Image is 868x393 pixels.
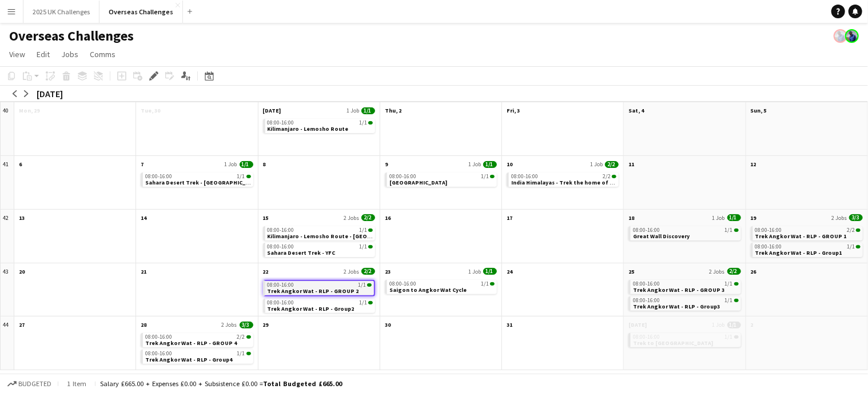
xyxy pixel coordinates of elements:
[6,378,53,390] button: Budgeted
[268,125,349,133] span: Kilimanjaro - Lemosho Route
[19,214,25,222] span: 13
[628,268,634,275] span: 25
[368,121,373,125] span: 1/1
[831,214,847,222] span: 2 Jobs
[246,335,251,339] span: 2/2
[1,156,14,210] div: 41
[755,227,782,233] span: 08:00-16:00
[755,244,782,250] span: 08:00-16:00
[389,281,416,287] span: 08:00-16:00
[263,321,269,328] span: 29
[5,47,30,62] a: View
[389,174,416,179] span: 08:00-16:00
[847,227,855,233] span: 2/2
[628,214,634,222] span: 18
[141,107,160,114] span: Tue, 30
[633,298,660,303] span: 08:00-16:00
[361,107,375,114] span: 1/1
[268,300,294,306] span: 08:00-16:00
[385,268,391,275] span: 23
[222,321,237,328] span: 2 Jobs
[727,268,741,275] span: 2/2
[511,174,538,179] span: 08:00-16:00
[237,334,245,340] span: 2/2
[141,268,146,275] span: 21
[725,334,733,340] span: 1/1
[141,161,144,168] span: 7
[100,379,342,388] div: Salary £665.00 + Expenses £0.00 + Subsistence £0.00 =
[734,335,739,339] span: 1/1
[385,161,388,168] span: 9
[268,249,336,256] span: Sahara Desert Trek - YFC
[507,268,512,275] span: 24
[145,356,232,363] span: Trek Angkor Wat - RLP - Group4
[755,232,847,240] span: Trek Angkor Wat - RLP - GROUP 1
[240,322,253,328] span: 3/3
[19,107,39,114] span: Mon, 29
[19,268,25,275] span: 20
[141,321,146,328] span: 28
[263,107,281,114] span: [DATE]
[37,88,63,99] div: [DATE]
[628,161,634,168] span: 11
[612,175,616,178] span: 2/2
[490,175,495,178] span: 1/1
[389,286,467,294] span: Saigon to Angkor Wat Cycle
[90,49,116,59] span: Comms
[347,107,359,114] span: 1 Job
[849,214,863,221] span: 3/3
[367,283,372,287] span: 1/1
[145,339,237,347] span: Trek Angkor Wat - RLP - GROUP 4
[385,107,401,114] span: Thu, 2
[268,232,411,240] span: Kilimanjaro - Lemosho Route - DEBRA
[23,1,99,23] button: 2025 UK Challenges
[734,299,739,302] span: 1/1
[246,352,251,355] span: 1/1
[712,321,725,328] span: 1 Job
[605,161,619,168] span: 2/2
[734,282,739,286] span: 1/1
[237,351,245,356] span: 1/1
[511,179,666,186] span: India Himalayas - Trek the home of the Dalai Lama
[633,303,720,310] span: Trek Angkor Wat - RLP - Group3
[628,321,647,328] span: [DATE]
[1,316,14,370] div: 44
[268,282,294,288] span: 08:00-16:00
[145,179,261,186] span: Sahara Desert Trek - Ashmore
[751,268,756,275] span: 26
[145,351,172,356] span: 08:00-16:00
[237,174,245,179] span: 1/1
[603,174,611,179] span: 2/2
[9,49,25,59] span: View
[240,161,253,168] span: 1/1
[751,107,767,114] span: Sun, 5
[727,214,741,221] span: 1/1
[633,281,660,287] span: 08:00-16:00
[633,334,660,340] span: 08:00-16:00
[507,107,520,114] span: Fri, 3
[1,102,14,156] div: 40
[633,286,724,294] span: Trek Angkor Wat - RLP - GROUP 3
[590,161,603,168] span: 1 Job
[246,175,251,178] span: 1/1
[1,210,14,263] div: 42
[263,161,266,168] span: 8
[633,339,713,347] span: Trek to Petra
[359,300,367,306] span: 1/1
[507,321,512,328] span: 31
[359,244,367,250] span: 1/1
[63,379,90,388] span: 1 item
[344,214,359,222] span: 2 Jobs
[145,334,172,340] span: 08:00-16:00
[61,49,78,59] span: Jobs
[507,214,512,222] span: 17
[368,245,373,248] span: 1/1
[358,282,366,288] span: 1/1
[85,47,120,62] a: Comms
[385,214,391,222] span: 16
[633,227,660,233] span: 08:00-16:00
[507,161,512,168] span: 10
[1,263,14,317] div: 43
[18,380,51,388] span: Budgeted
[225,161,237,168] span: 1 Job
